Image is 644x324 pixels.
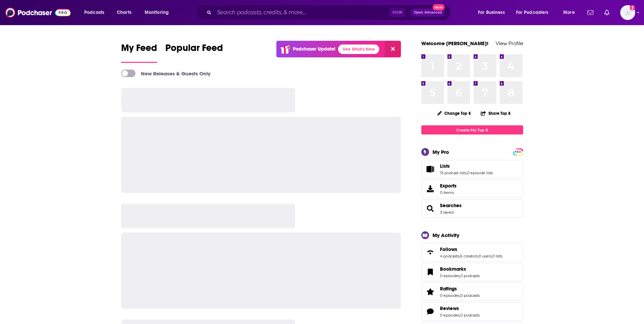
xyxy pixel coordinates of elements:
[440,254,459,258] a: 4 podcasts
[512,7,558,18] button: open menu
[440,313,460,318] a: 0 episodes
[467,170,493,175] a: 0 episode lists
[620,5,635,20] button: Show profile menu
[338,44,379,54] a: See What's New
[421,302,523,321] span: Reviews
[440,286,457,292] span: Ratings
[466,170,467,175] span: ,
[440,183,457,189] span: Exports
[492,254,492,258] span: ,
[214,7,389,18] input: Search podcasts, credits, & more...
[117,8,131,17] span: Charts
[121,42,157,63] a: My Feed
[440,246,502,252] a: Follows
[424,164,437,174] a: Lists
[480,107,511,120] button: Share Top 8
[516,8,549,17] span: For Podcasters
[620,5,635,20] img: User Profile
[433,232,459,238] div: My Activity
[421,263,523,281] span: Bookmarks
[585,7,596,18] a: Show notifications dropdown
[79,7,113,18] button: open menu
[421,199,523,218] span: Searches
[514,149,522,154] a: PRO
[440,273,460,278] a: 0 episodes
[421,243,523,262] span: Follows
[440,286,480,292] a: Ratings
[440,305,480,311] a: Reviews
[440,305,459,311] span: Reviews
[421,180,523,198] a: Exports
[478,254,479,258] span: ,
[460,273,460,278] span: ,
[492,254,502,258] a: 0 lists
[514,149,522,155] span: PRO
[440,293,460,298] a: 0 episodes
[424,204,437,213] a: Searches
[620,5,635,20] span: Logged in as smacnaughton
[421,160,523,178] span: Lists
[121,70,210,77] a: New Releases & Guests Only
[440,202,462,209] a: Searches
[558,7,583,18] button: open menu
[479,254,492,258] a: 0 users
[165,42,223,63] a: Popular Feed
[563,8,575,17] span: More
[460,273,480,278] a: 0 podcasts
[440,246,457,252] span: Follows
[440,170,466,175] a: 13 podcast lists
[440,163,493,169] a: Lists
[473,7,513,18] button: open menu
[440,163,450,169] span: Lists
[459,254,460,258] span: ,
[630,5,635,11] svg: Add a profile image
[145,8,169,17] span: Monitoring
[440,266,480,272] a: Bookmarks
[414,11,442,14] span: Open Advanced
[411,8,445,17] button: Open AdvancedNew
[424,184,437,194] span: Exports
[424,248,437,257] a: Follows
[424,287,437,296] a: Ratings
[602,7,612,18] a: Show notifications dropdown
[460,293,460,298] span: ,
[202,5,457,20] div: Search podcasts, credits, & more...
[421,125,523,134] a: Create My Top 8
[112,7,135,18] a: Charts
[424,307,437,316] a: Reviews
[293,46,335,52] p: Podchaser Update!
[478,8,505,17] span: For Business
[121,42,157,58] span: My Feed
[421,40,489,47] a: Welcome [PERSON_NAME]!
[460,293,480,298] a: 0 podcasts
[460,313,460,318] span: ,
[165,42,223,58] span: Popular Feed
[433,109,475,118] button: Change Top 8
[424,267,437,277] a: Bookmarks
[440,266,466,272] span: Bookmarks
[496,40,523,47] a: View Profile
[460,313,480,318] a: 0 podcasts
[5,6,71,19] img: Podchaser - Follow, Share and Rate Podcasts
[140,7,178,18] button: open menu
[433,4,445,11] span: New
[389,8,405,17] span: Ctrl K
[433,149,449,155] div: My Pro
[440,190,457,195] span: 0 items
[440,210,454,215] a: 3 saved
[421,283,523,301] span: Ratings
[84,8,104,17] span: Podcasts
[460,254,478,258] a: 6 creators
